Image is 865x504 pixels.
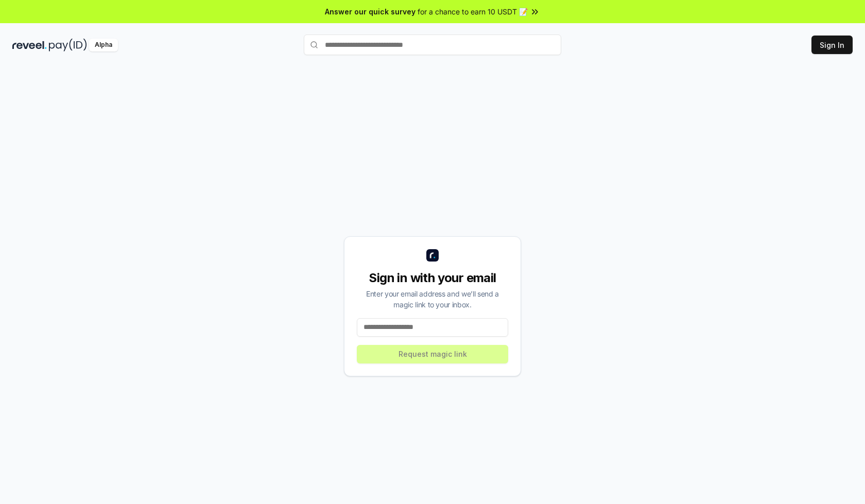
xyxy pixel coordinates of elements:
[12,39,47,51] img: reveel_dark
[426,249,439,262] img: logo_small
[418,6,528,17] span: for a chance to earn 10 USDT 📝
[811,36,853,54] button: Sign In
[49,39,87,51] img: pay_id
[357,288,508,310] div: Enter your email address and we’ll send a magic link to your inbox.
[325,6,416,17] span: Answer our quick survey
[357,270,508,286] div: Sign in with your email
[89,39,118,51] div: Alpha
